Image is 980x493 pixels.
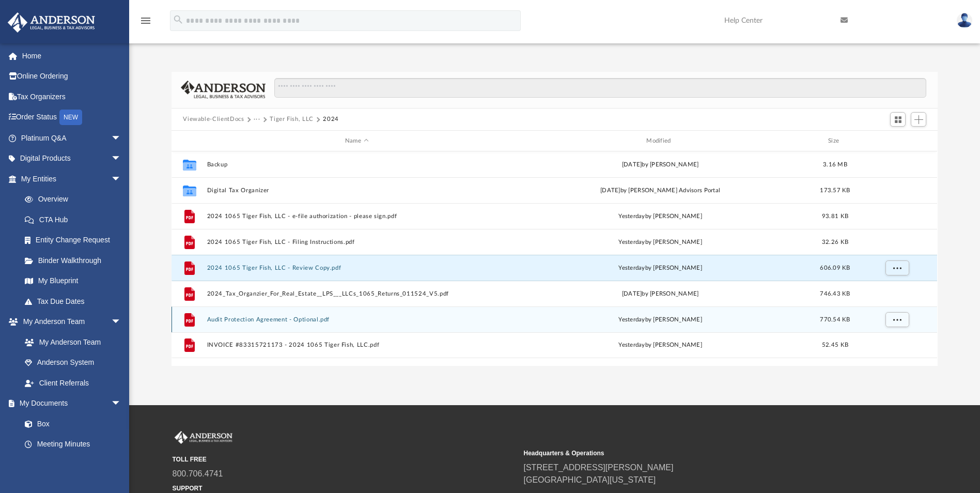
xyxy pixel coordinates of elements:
[524,463,674,472] a: [STREET_ADDRESS][PERSON_NAME]
[823,162,847,167] span: 3.16 MB
[14,413,127,434] a: Box
[274,78,926,98] input: Search files and folders
[815,136,856,146] div: Size
[14,332,127,352] a: My Anderson Team
[511,186,810,195] div: [DATE] by [PERSON_NAME] Advisors Portal
[14,373,132,393] a: Client Referrals
[511,341,810,350] div: by [PERSON_NAME]
[511,238,810,247] div: by [PERSON_NAME]
[7,168,137,189] a: My Entitiesarrow_drop_down
[14,291,137,312] a: Tax Due Dates
[511,212,810,221] div: by [PERSON_NAME]
[173,484,517,493] small: SUPPORT
[7,66,137,87] a: Online Ordering
[111,393,132,414] span: arrow_drop_down
[207,290,506,297] button: 2024_Tax_Organzier_For_Real_Estate__LPS___LLCs_1065_Returns_011524_V5.pdf
[173,431,235,444] img: Anderson Advisors Platinum Portal
[111,312,132,333] span: arrow_drop_down
[111,168,132,190] span: arrow_drop_down
[822,239,848,245] span: 32.26 KB
[14,250,137,271] a: Binder Walkthrough
[5,12,98,33] img: Anderson Advisors Platinum Portal
[7,86,137,107] a: Tax Organizers
[207,136,506,146] div: Name
[7,45,137,66] a: Home
[207,342,506,349] button: INVOICE #83315721173 - 2024 1065 Tiger Fish, LLC.pdf
[59,110,82,125] div: NEW
[207,265,506,271] button: 2024 1065 Tiger Fish, LLC - Review Copy.pdf
[207,213,506,220] button: 2024 1065 Tiger Fish, LLC - e-file authorization - please sign.pdf
[14,209,137,230] a: CTA Hub
[511,264,810,273] div: by [PERSON_NAME]
[7,148,137,169] a: Digital Productsarrow_drop_down
[820,265,850,271] span: 606.09 KB
[619,239,645,245] span: yesterday
[619,317,645,322] span: yesterday
[7,312,132,332] a: My Anderson Teamarrow_drop_down
[619,265,645,271] span: yesterday
[822,343,848,348] span: 52.45 KB
[820,188,850,193] span: 173.57 KB
[172,151,937,365] div: grid
[323,115,339,124] button: 2024
[139,14,152,27] i: menu
[207,187,506,194] button: Digital Tax Organizer
[14,189,137,210] a: Overview
[820,317,850,322] span: 770.54 KB
[14,230,137,251] a: Entity Change Request
[861,136,933,146] div: id
[511,315,810,325] div: by [PERSON_NAME]
[111,148,132,170] span: arrow_drop_down
[14,434,132,455] a: Meeting Minutes
[183,115,244,124] button: Viewable-ClientDocs
[619,343,645,348] span: yesterday
[254,115,260,124] button: ···
[173,455,517,464] small: TOLL FREE
[619,213,645,219] span: yesterday
[173,469,223,478] a: 800.706.4741
[207,316,506,323] button: Audit Protection Agreement - Optional.pdf
[14,454,127,475] a: Forms Library
[822,213,848,219] span: 93.81 KB
[7,128,137,148] a: Platinum Q&Aarrow_drop_down
[139,20,152,27] a: menu
[511,289,810,299] div: [DATE] by [PERSON_NAME]
[14,271,132,291] a: My Blueprint
[511,160,810,170] div: [DATE] by [PERSON_NAME]
[176,136,202,146] div: id
[885,312,909,328] button: More options
[885,260,909,276] button: More options
[7,393,132,414] a: My Documentsarrow_drop_down
[14,352,132,373] a: Anderson System
[820,291,850,297] span: 746.43 KB
[111,128,132,149] span: arrow_drop_down
[524,475,656,484] a: [GEOGRAPHIC_DATA][US_STATE]
[173,14,184,25] i: search
[270,115,314,124] button: Tiger Fish, LLC
[510,136,810,146] div: Modified
[911,112,926,127] button: Add
[207,161,506,168] button: Backup
[524,449,868,458] small: Headquarters & Operations
[957,13,972,28] img: User Pic
[890,112,906,127] button: Switch to Grid View
[7,107,137,128] a: Order StatusNEW
[207,239,506,245] button: 2024 1065 Tiger Fish, LLC - Filing Instructions.pdf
